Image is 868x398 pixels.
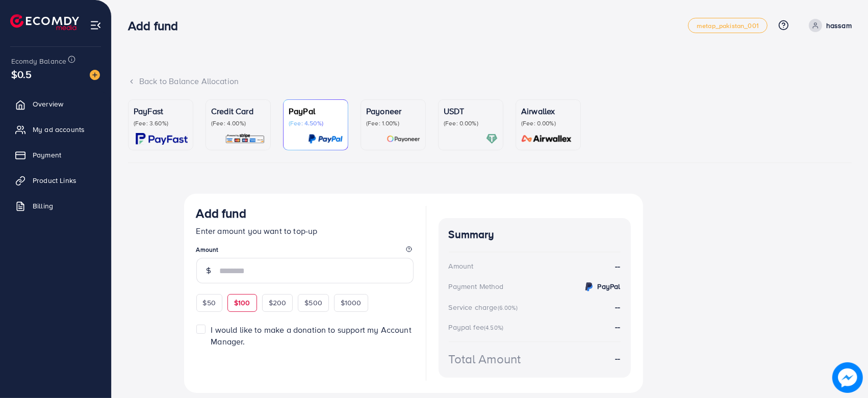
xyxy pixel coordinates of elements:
h3: Add fund [128,18,186,33]
img: card [308,133,343,145]
a: Billing [8,196,104,216]
span: $500 [304,298,322,308]
img: card [486,133,498,145]
a: Payment [8,145,104,165]
p: Credit Card [211,105,265,117]
strong: PayPal [598,281,621,291]
a: My ad accounts [8,119,104,140]
span: Payment [33,150,61,160]
span: $100 [234,298,250,308]
p: (Fee: 3.60%) [134,119,188,127]
span: Product Links [33,175,76,185]
p: Payoneer [366,105,420,117]
small: (4.50%) [484,324,503,332]
img: menu [90,19,101,31]
p: Airwallex [521,105,575,117]
legend: Amount [196,245,414,258]
p: (Fee: 0.00%) [521,119,575,127]
span: Billing [33,201,53,211]
strong: -- [615,301,620,312]
img: card [387,133,420,145]
span: $200 [269,298,287,308]
a: metap_pakistan_001 [688,18,768,33]
img: card [518,133,575,145]
h4: Summary [449,228,621,241]
img: credit [583,281,595,293]
p: (Fee: 4.00%) [211,119,265,127]
p: (Fee: 0.00%) [444,119,498,127]
span: I would like to make a donation to support my Account Manager. [211,324,411,347]
p: hassam [826,19,852,32]
div: Service charge [449,302,521,312]
span: $0.5 [11,67,32,82]
img: image [832,362,863,393]
span: metap_pakistan_001 [697,22,759,29]
p: (Fee: 4.50%) [289,119,343,127]
img: image [90,70,100,80]
strong: -- [615,353,620,364]
strong: -- [615,260,620,272]
a: hassam [805,19,852,32]
strong: -- [615,321,620,332]
p: Enter amount you want to top-up [196,225,414,237]
div: Payment Method [449,281,504,291]
p: (Fee: 1.00%) [366,119,420,127]
span: Ecomdy Balance [11,56,66,66]
p: PayFast [134,105,188,117]
span: $1000 [341,298,362,308]
a: Product Links [8,170,104,191]
div: Paypal fee [449,322,507,332]
span: Overview [33,99,63,109]
div: Total Amount [449,350,521,368]
small: (6.00%) [498,304,518,312]
p: PayPal [289,105,343,117]
div: Back to Balance Allocation [128,75,852,87]
img: logo [10,14,79,30]
div: Amount [449,261,474,271]
span: $50 [203,298,216,308]
p: USDT [444,105,498,117]
h3: Add fund [196,206,246,221]
a: Overview [8,94,104,114]
img: card [136,133,188,145]
img: card [225,133,265,145]
span: My ad accounts [33,124,85,135]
